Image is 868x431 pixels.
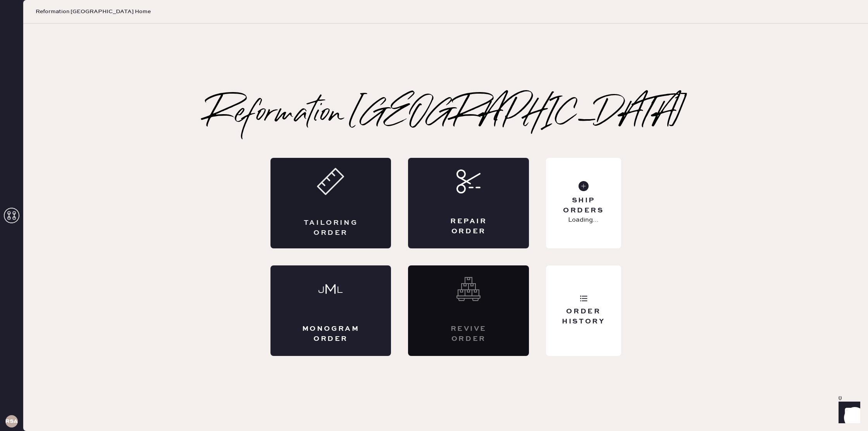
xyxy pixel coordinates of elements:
div: Tailoring Order [301,218,360,238]
div: Monogram Order [301,324,360,344]
p: Loading... [568,215,599,225]
h3: RSA [5,419,18,424]
h2: Reformation [GEOGRAPHIC_DATA] [206,99,685,130]
iframe: Front Chat [831,396,865,429]
span: Reformation [GEOGRAPHIC_DATA] Home [36,8,151,15]
div: Ship Orders [552,196,615,215]
div: Interested? Contact us at care@hemster.co [408,265,529,356]
div: Repair Order [439,217,498,236]
div: Revive order [439,324,498,344]
div: Order History [552,307,615,326]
